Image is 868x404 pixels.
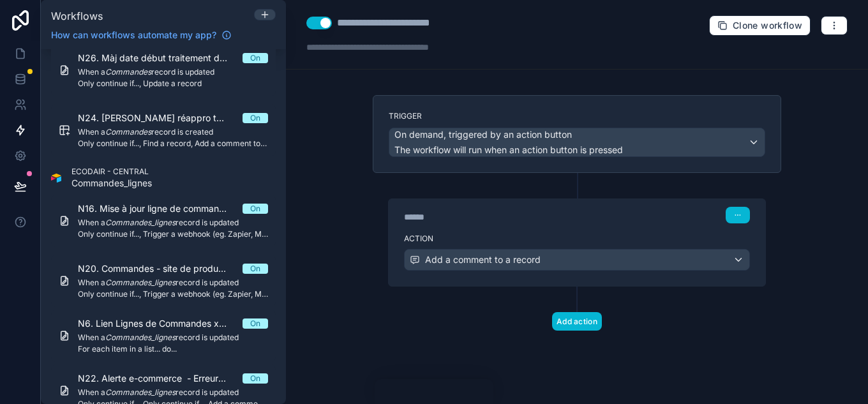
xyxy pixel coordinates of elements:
[389,128,765,157] button: On demand, triggered by an action buttonThe workflow will run when an action button is pressed
[404,234,750,244] label: Action
[394,128,572,141] span: On demand, triggered by an action button
[404,249,750,271] button: Add a comment to a record
[733,20,802,31] span: Clone workflow
[51,10,103,22] span: Workflows
[46,29,237,41] a: How can workflows automate my app?
[425,253,541,266] span: Add a comment to a record
[552,312,602,331] button: Add action
[709,15,811,36] button: Clone workflow
[394,144,623,155] span: The workflow will run when an action button is pressed
[51,29,216,41] span: How can workflows automate my app?
[389,111,765,121] label: Trigger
